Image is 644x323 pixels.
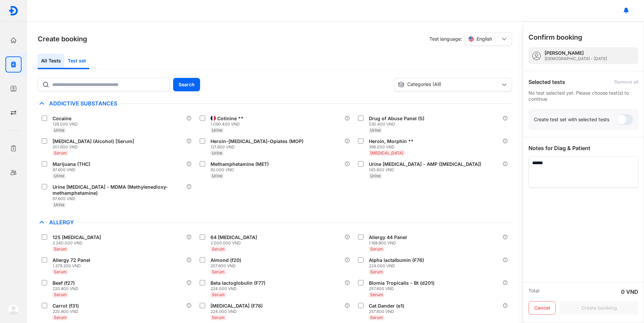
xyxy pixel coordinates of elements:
span: Urine [54,202,64,207]
div: 257.600 VND [369,309,407,314]
button: Search [173,78,200,91]
div: 257.600 VND [369,286,437,291]
div: 125 [MEDICAL_DATA] [53,234,101,240]
div: 121.600 VND [211,144,306,150]
div: 396.000 VND [369,144,416,150]
div: [PERSON_NAME] [545,50,607,56]
div: Total [528,288,539,296]
img: logo [8,6,19,16]
span: Serum [212,315,225,320]
div: Marijuana (THC) [53,161,90,167]
div: 2.000.000 VND [211,240,260,246]
div: Urine [MEDICAL_DATA] - MDMA (Methylenedioxy-methamphetamine) [53,184,184,196]
div: 224.000 VND [211,309,265,314]
button: Cancel [528,301,556,315]
div: Almond (f20) [211,257,241,263]
div: 0 VND [621,288,638,296]
div: 220.800 VND [53,286,78,291]
div: 1.090.400 VND [211,122,246,127]
div: [DEMOGRAPHIC_DATA] - [DATE] [545,56,607,61]
span: Serum [370,292,383,297]
div: Drug of Abuse Panel (5) [369,116,424,122]
div: Blomia Tropicalis - Bt (d201) [369,280,434,286]
div: 64 [MEDICAL_DATA] [211,234,257,240]
div: Alpha lactalbumin (F76) [369,257,424,263]
div: Selected tests [528,78,565,86]
span: Serum [212,292,225,297]
div: Cocaine [53,116,71,122]
span: Urine [212,173,222,178]
div: Carrot (f31) [53,303,79,309]
span: Serum [54,292,67,297]
span: Serum [212,246,225,251]
div: 145.600 VND [369,167,484,173]
span: English [477,36,492,42]
div: [MEDICAL_DATA] (Alcohol) [Serum] [53,138,134,144]
div: Create test set with selected tests [534,117,609,123]
div: 530.400 VND [369,122,427,127]
div: Methamphetamine (MET) [211,161,269,167]
div: Notes for Diag & Patient [528,144,638,152]
span: Serum [370,315,383,320]
span: Serum [54,150,67,155]
span: Serum [370,269,383,274]
div: Allergy 72 Panel [53,257,90,263]
div: 224.000 VND [211,286,268,291]
div: 92.000 VND [211,167,271,173]
span: Serum [54,246,67,251]
div: Remove all [614,79,638,85]
div: All Tests [38,54,64,69]
div: Heroin-[MEDICAL_DATA]-Opiates (MOP) [211,138,303,144]
div: Test set [64,54,89,69]
div: [MEDICAL_DATA] (F78) [211,303,263,309]
span: Urine [370,173,381,178]
span: Urine [54,173,64,178]
div: 201.600 VND [53,144,137,150]
div: 128.000 VND [53,122,78,127]
h3: Confirm booking [528,33,582,42]
div: 2.240.000 VND [53,240,104,246]
span: Serum [212,269,225,274]
div: 1.168.800 VND [369,240,410,246]
div: 257.600 VND [211,263,244,269]
span: Serum [370,246,383,251]
div: Allergy 44 Panel [369,234,407,240]
div: Beef (f27) [53,280,75,286]
div: Cat Dander (e1) [369,303,404,309]
span: Allergy [46,219,77,226]
div: 220.800 VND [53,309,82,314]
div: Urine [MEDICAL_DATA] - AMP ([MEDICAL_DATA]) [369,161,481,167]
span: Urine [370,128,381,133]
div: Categories (All) [398,81,500,88]
div: No test selected yet. Please choose test(s) to continue [528,90,638,102]
div: 97.600 VND [53,167,93,173]
span: [MEDICAL_DATA] [370,150,403,155]
div: Beta lactoglobulin (F77) [211,280,265,286]
span: Urine [212,150,222,155]
span: Addictive Substances [46,100,121,107]
div: 224.000 VND [369,263,427,269]
span: Serum [54,315,67,320]
h3: Create booking [38,34,87,44]
div: Test language: [429,32,512,46]
span: Urine [54,128,64,133]
div: 97.600 VND [53,196,186,201]
div: Heroin, Morphin ** [369,138,414,144]
div: 1.379.200 VND [53,263,93,269]
button: Create booking [560,301,638,315]
span: Urine [212,128,222,133]
span: Serum [54,269,67,274]
img: logo [8,304,19,315]
div: Cotinine ** [217,116,244,122]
